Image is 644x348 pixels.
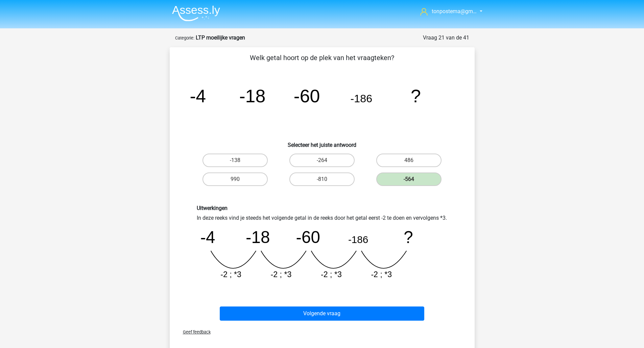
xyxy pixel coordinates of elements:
[202,172,268,186] label: 990
[270,270,291,279] tspan: -2 ; *3
[190,86,206,106] tspan: -4
[404,228,413,246] tspan: ?
[376,154,442,167] label: 486
[246,228,270,246] tspan: -18
[320,270,341,279] tspan: -2 ; *3
[293,86,320,106] tspan: -60
[418,7,477,16] a: tonpostema@gm…
[181,136,464,148] h6: Selecteer het juiste antwoord
[239,86,265,106] tspan: -18
[177,329,211,334] span: Geef feedback
[192,205,453,285] div: In deze reeks vind je steeds het volgende getal in de reeks door het getal eerst -2 te doen en ve...
[350,92,372,105] tspan: -186
[196,34,245,41] strong: LTP moeilijke vragen
[181,53,464,63] p: Welk getal hoort op de plek van het vraagteken?
[197,205,448,211] h6: Uitwerkingen
[172,5,220,21] img: Assessly
[289,172,355,186] label: -810
[202,154,268,167] label: -138
[200,228,215,246] tspan: -4
[371,270,392,279] tspan: -2 ; *3
[289,154,355,167] label: -264
[432,8,477,15] span: tonpostema@gm…
[220,270,241,279] tspan: -2 ; *3
[423,34,469,42] div: Vraag 21 van de 41
[220,306,424,321] button: Volgende vraag
[376,172,442,186] label: -564
[348,234,368,245] tspan: -186
[411,86,421,106] tspan: ?
[175,35,194,41] small: Categorie:
[296,228,320,246] tspan: -60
